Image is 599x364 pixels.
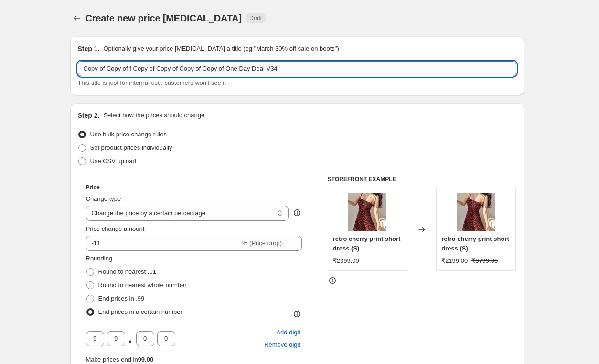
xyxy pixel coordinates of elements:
[107,331,125,346] input: ﹡
[86,331,104,346] input: ﹡
[333,235,401,252] span: retro cherry print short dress (S)
[98,295,145,302] span: End prices in .99
[86,356,154,363] span: Make prices end in
[78,111,100,120] h2: Step 2.
[90,157,136,165] span: Use CSV upload
[98,281,187,289] span: Round to nearest whole number
[90,144,172,151] span: Set product prices individually
[457,193,495,231] img: namhpdbs23_1_80x.jpg
[136,331,154,346] input: ﹡
[78,44,100,53] h2: Step 1.
[86,255,113,262] span: Rounding
[86,195,121,202] span: Change type
[276,328,300,337] span: Add digit
[128,331,133,346] span: .
[103,44,339,53] p: Optionally give your price [MEDICAL_DATA] a title (eg "March 30% off sale on boots")
[98,308,182,315] span: End prices in a certain number
[292,208,302,218] div: help
[86,13,242,23] span: Create new price [MEDICAL_DATA]
[275,326,302,339] button: Add placeholder
[78,61,516,76] input: 30% off holiday sale
[441,235,509,252] span: retro cherry print short dress (S)
[86,236,240,251] input: -15
[441,256,468,266] div: ₹2199.00
[70,11,84,25] button: Price change jobs
[103,111,204,120] p: Select how the prices should change
[264,340,300,350] span: Remove digit
[90,131,167,138] span: Use bulk price change rules
[86,225,145,232] span: Price change amount
[138,356,154,363] b: 99.00
[348,193,386,231] img: namhpdbs23_1_80x.jpg
[98,268,156,275] span: Round to nearest .01
[242,239,282,247] span: % (Price drop)
[78,79,226,86] span: This title is just for internal use, customers won't see it
[333,256,359,266] div: ₹2399.00
[86,184,100,191] h3: Price
[263,339,302,351] button: Remove placeholder
[471,256,498,266] strike: ₹3799.00
[328,176,516,183] h6: STOREFRONT EXAMPLE
[249,14,262,22] span: Draft
[157,331,175,346] input: ﹡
